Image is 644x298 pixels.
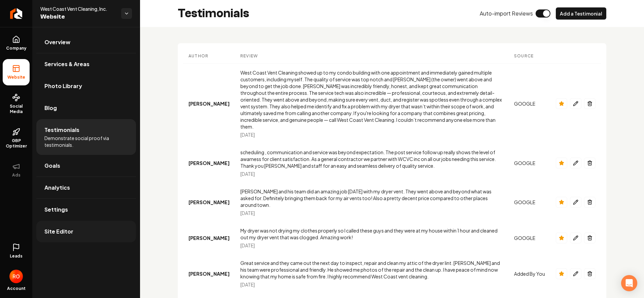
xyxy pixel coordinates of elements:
[36,31,136,53] a: Overview
[3,104,30,114] span: Social Media
[514,100,545,107] div: GOOGLE
[3,157,30,183] button: Ads
[10,253,23,259] span: Leads
[44,82,82,90] span: Photo Library
[44,126,79,134] span: Testimonials
[44,206,68,214] span: Settings
[189,270,230,277] div: [PERSON_NAME]
[3,30,30,56] a: Company
[480,9,533,18] span: Auto-import Reviews
[514,270,545,277] div: Added by you
[183,49,235,64] th: Author
[40,12,116,22] span: Website
[44,227,73,236] span: Site Editor
[514,199,545,206] div: GOOGLE
[36,199,136,220] a: Settings
[240,188,503,208] div: [PERSON_NAME] and his team did an amazing job [DATE] with my dryer vent. They went above and beyo...
[3,123,30,154] a: GBP Optimizer
[235,49,509,64] th: Review
[621,275,637,291] div: Open Intercom Messenger
[240,281,255,288] span: [DATE]
[189,160,230,166] div: [PERSON_NAME]
[189,235,230,241] div: [PERSON_NAME]
[514,235,545,241] div: GOOGLE
[240,210,255,216] span: [DATE]
[36,53,136,75] a: Services & Areas
[3,46,29,51] span: Company
[40,5,116,12] span: West Coast Vent Cleaning, Inc.
[240,69,503,130] div: West Coast Vent Cleaning showed up to my condo building with one appointment and immediately gain...
[240,227,503,241] div: My dryer was not drying my clothes properly so I called these guys and they were at my house with...
[36,177,136,198] a: Analytics
[189,100,230,107] div: [PERSON_NAME]
[36,75,136,97] a: Photo Library
[36,221,136,242] a: Site Editor
[7,286,26,291] span: Account
[240,170,255,177] span: [DATE]
[44,104,57,112] span: Blog
[9,267,23,283] button: Open user button
[44,135,128,148] span: Demonstrate social proof via testimonials.
[44,38,70,46] span: Overview
[178,7,249,20] h2: Testimonials
[36,155,136,177] a: Goals
[5,75,28,80] span: Website
[556,7,606,20] button: Add a Testimonial
[240,260,503,280] div: Great service and they came out the next day to inspect, repair and clean my attic of the dryer l...
[240,149,503,169] div: scheduling , communication and service was beyond expectation. The post service follow up really ...
[509,49,550,64] th: Source
[240,242,255,249] span: [DATE]
[3,88,30,120] a: Social Media
[9,172,23,178] span: Ads
[240,131,255,138] span: [DATE]
[189,199,230,206] div: [PERSON_NAME]
[44,60,90,68] span: Services & Areas
[3,138,30,149] span: GBP Optimizer
[36,97,136,119] a: Blog
[3,238,30,264] a: Leads
[44,184,70,192] span: Analytics
[10,8,23,19] img: Rebolt Logo
[44,162,60,170] span: Goals
[9,270,23,283] img: Roberto Osorio
[514,160,545,166] div: GOOGLE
